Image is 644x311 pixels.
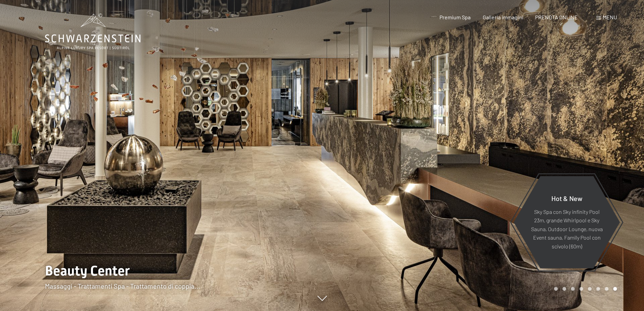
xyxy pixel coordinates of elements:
[513,176,620,269] a: Hot & New Sky Spa con Sky infinity Pool 23m, grande Whirlpool e Sky Sauna, Outdoor Lounge, nuova ...
[552,287,617,291] div: Carousel Pagination
[603,14,617,20] span: Menu
[483,14,523,20] a: Galleria immagini
[551,194,582,202] span: Hot & New
[588,287,592,291] div: Carousel Page 5
[605,287,609,291] div: Carousel Page 7
[579,287,583,291] div: Carousel Page 4
[563,287,566,291] div: Carousel Page 2
[596,287,600,291] div: Carousel Page 6
[613,287,617,291] div: Carousel Page 8 (Current Slide)
[554,287,558,291] div: Carousel Page 1
[571,287,575,291] div: Carousel Page 3
[439,14,471,20] a: Premium Spa
[530,207,603,250] p: Sky Spa con Sky infinity Pool 23m, grande Whirlpool e Sky Sauna, Outdoor Lounge, nuova Event saun...
[535,14,578,20] a: PRENOTA ONLINE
